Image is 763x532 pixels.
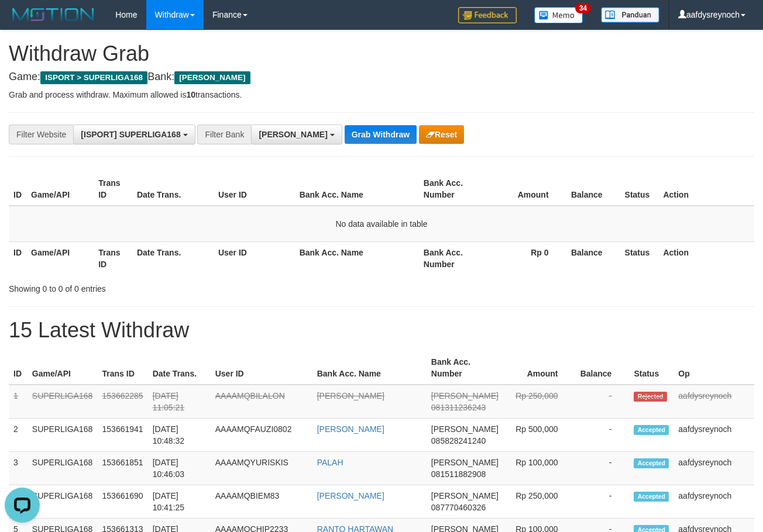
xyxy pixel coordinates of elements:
[28,485,98,519] td: SUPERLIGA168
[534,7,583,23] img: Button%20Memo.svg
[98,351,148,385] th: Trans ID
[576,419,630,452] td: -
[9,241,26,275] th: ID
[503,385,576,419] td: Rp 250,000
[673,452,754,485] td: aafdysreynoch
[98,485,148,519] td: 153661690
[345,125,417,144] button: Grab Withdraw
[211,485,312,519] td: AAAAMQBIEM83
[317,424,384,434] a: [PERSON_NAME]
[431,403,486,412] span: Copy 081311236243 to clipboard
[211,385,312,419] td: AAAAMQBILALON
[419,241,486,275] th: Bank Acc. Number
[566,172,620,206] th: Balance
[419,172,486,206] th: Bank Acc. Number
[28,452,98,485] td: SUPERLIGA168
[214,172,295,206] th: User ID
[148,419,211,452] td: [DATE] 10:48:32
[26,241,94,275] th: Game/API
[427,351,503,385] th: Bank Acc. Number
[9,6,98,23] img: MOTION_logo.png
[503,452,576,485] td: Rp 100,000
[620,172,659,206] th: Status
[251,125,342,144] button: [PERSON_NAME]
[673,485,754,519] td: aafdysreynoch
[634,392,666,402] span: Rejected
[601,7,659,23] img: panduan.png
[211,452,312,485] td: AAAAMQYURISKIS
[98,452,148,485] td: 153661851
[634,458,669,468] span: Accepted
[98,385,148,419] td: 153662285
[132,172,214,206] th: Date Trans.
[629,351,673,385] th: Status
[658,241,754,275] th: Action
[317,491,384,500] a: [PERSON_NAME]
[94,241,132,275] th: Trans ID
[486,241,566,275] th: Rp 0
[9,319,754,342] h1: 15 Latest Withdraw
[431,469,486,479] span: Copy 081511882908 to clipboard
[94,172,132,206] th: Trans ID
[503,351,576,385] th: Amount
[9,452,28,485] td: 3
[148,485,211,519] td: [DATE] 10:41:25
[673,419,754,452] td: aafdysreynoch
[9,351,28,385] th: ID
[197,125,251,144] div: Filter Bank
[9,89,754,101] p: Grab and process withdraw. Maximum allowed is transactions.
[211,419,312,452] td: AAAAMQFAUZI0802
[503,419,576,452] td: Rp 500,000
[658,172,754,206] th: Action
[28,419,98,452] td: SUPERLIGA168
[295,241,419,275] th: Bank Acc. Name
[9,125,73,144] div: Filter Website
[295,172,419,206] th: Bank Acc. Name
[431,436,486,445] span: Copy 085828241240 to clipboard
[211,351,312,385] th: User ID
[576,452,630,485] td: -
[214,241,295,275] th: User ID
[40,71,147,84] span: ISPORT > SUPERLIGA168
[174,71,250,84] span: [PERSON_NAME]
[148,385,211,419] td: [DATE] 11:05:21
[431,503,486,512] span: Copy 087770460326 to clipboard
[148,452,211,485] td: [DATE] 10:46:03
[634,492,669,502] span: Accepted
[431,458,499,467] span: [PERSON_NAME]
[259,130,327,139] span: [PERSON_NAME]
[673,385,754,419] td: aafdysreynoch
[575,3,591,13] span: 34
[634,425,669,435] span: Accepted
[458,7,517,23] img: Feedback.jpg
[148,351,211,385] th: Date Trans.
[26,172,94,206] th: Game/API
[576,351,630,385] th: Balance
[5,5,40,40] button: Open LiveChat chat widget
[73,125,195,144] button: [ISPORT] SUPERLIGA168
[566,241,620,275] th: Balance
[503,485,576,519] td: Rp 250,000
[419,125,464,144] button: Reset
[317,458,343,467] a: PALAH
[9,206,754,242] td: No data available in table
[431,491,499,500] span: [PERSON_NAME]
[9,42,754,65] h1: Withdraw Grab
[9,172,26,206] th: ID
[9,71,754,83] h4: Game: Bank:
[312,351,427,385] th: Bank Acc. Name
[81,130,180,139] span: [ISPORT] SUPERLIGA168
[9,419,28,452] td: 2
[576,385,630,419] td: -
[9,385,28,419] td: 1
[28,385,98,419] td: SUPERLIGA168
[186,90,195,99] strong: 10
[486,172,566,206] th: Amount
[431,424,499,434] span: [PERSON_NAME]
[28,351,98,385] th: Game/API
[9,278,309,295] div: Showing 0 to 0 of 0 entries
[132,241,214,275] th: Date Trans.
[620,241,659,275] th: Status
[576,485,630,519] td: -
[98,419,148,452] td: 153661941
